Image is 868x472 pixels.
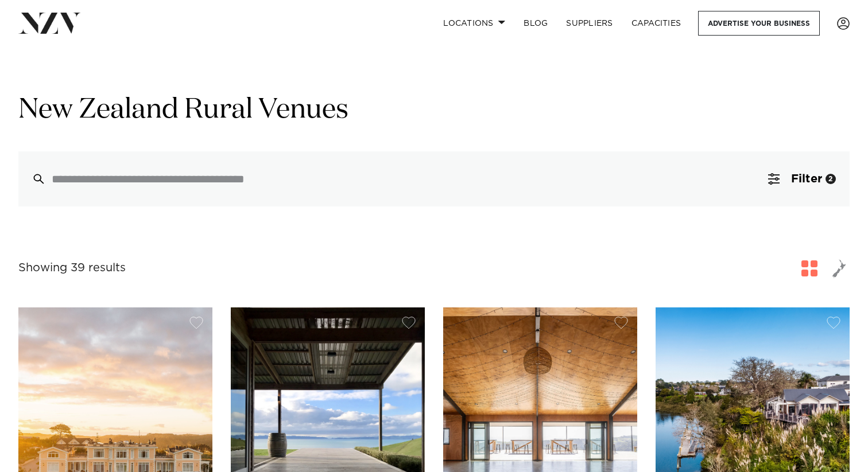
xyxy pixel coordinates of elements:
a: SUPPLIERS [557,11,622,36]
img: nzv-logo.png [18,13,81,33]
h1: New Zealand Rural Venues [18,92,850,128]
div: 2 [826,174,836,184]
span: Filter [791,173,822,185]
a: Locations [434,11,514,36]
a: Capacities [622,11,691,36]
a: Advertise your business [698,11,820,36]
div: Showing 39 results [18,259,126,277]
button: Filter2 [754,151,850,206]
a: BLOG [514,11,557,36]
